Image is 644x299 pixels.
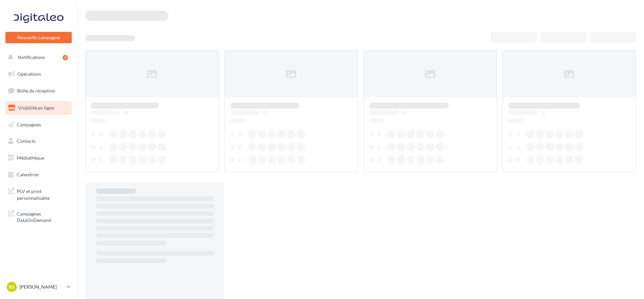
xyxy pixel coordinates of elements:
[17,71,41,77] span: Opérations
[5,281,72,293] a: RS [PERSON_NAME]
[4,168,73,182] a: Calendrier
[4,118,73,132] a: Campagnes
[9,284,15,290] span: RS
[63,55,68,60] div: 2
[18,105,54,111] span: Visibilité en ligne
[17,88,55,94] span: Boîte de réception
[17,121,41,127] span: Campagnes
[17,172,39,177] span: Calendrier
[4,83,73,98] a: Boîte de réception
[4,151,73,165] a: Médiathèque
[5,32,72,43] button: Nouvelle campagne
[17,155,44,161] span: Médiathèque
[17,187,69,201] span: PLV et print personnalisable
[4,134,73,148] a: Contacts
[17,138,36,144] span: Contacts
[19,284,64,290] p: [PERSON_NAME]
[4,101,73,115] a: Visibilité en ligne
[17,209,69,224] span: Campagnes DataOnDemand
[4,206,73,226] a: Campagnes DataOnDemand
[18,54,45,60] span: Notifications
[4,50,70,64] button: Notifications 2
[4,184,73,204] a: PLV et print personnalisable
[4,67,73,81] a: Opérations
